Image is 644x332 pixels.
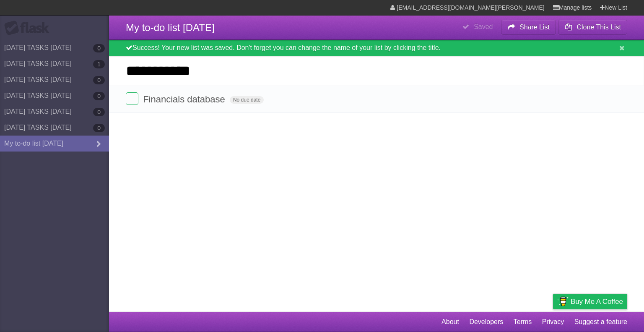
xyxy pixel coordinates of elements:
b: 0 [93,92,105,100]
a: About [441,314,459,330]
a: Terms [514,314,532,330]
a: Privacy [542,314,564,330]
b: 1 [93,60,105,68]
div: Flask [4,21,55,36]
div: Success! Your new list was saved. Don't forget you can change the name of your list by clicking t... [109,40,644,56]
button: Share List [501,20,556,35]
b: 0 [93,76,105,84]
img: Buy me a coffee [557,294,569,308]
a: Buy me a coffee [553,294,627,309]
b: 0 [93,124,105,132]
a: Developers [469,314,503,330]
b: 0 [93,44,105,52]
span: My to-do list [DATE] [126,22,215,33]
span: Buy me a coffee [571,294,623,309]
b: Clone This List [576,24,621,31]
b: 0 [93,108,105,116]
a: Suggest a feature [574,314,627,330]
span: No due date [230,96,264,104]
button: Clone This List [558,20,627,35]
b: Share List [519,24,550,31]
span: Financials database [143,94,227,105]
b: Saved [474,23,493,30]
label: Done [126,92,138,105]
